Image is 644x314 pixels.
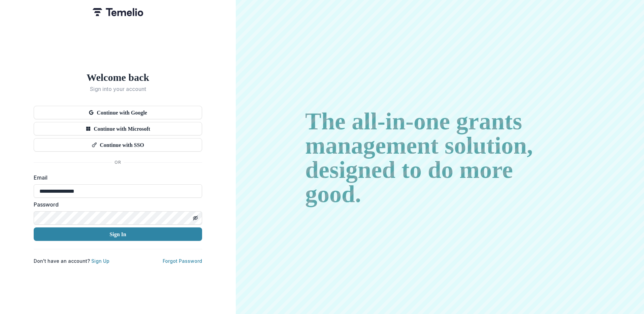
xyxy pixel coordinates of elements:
[34,257,109,264] p: Don't have an account?
[34,200,198,209] label: Password
[190,213,201,223] button: Toggle password visibility
[34,122,202,135] button: Continue with Microsoft
[34,227,202,241] button: Sign In
[163,258,202,264] a: Forgot Password
[34,71,202,83] h1: Welcome back
[91,258,109,264] a: Sign Up
[34,138,202,152] button: Continue with SSO
[34,86,202,92] h2: Sign into your account
[34,174,198,182] label: Email
[34,106,202,119] button: Continue with Google
[93,8,143,16] img: Temelio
